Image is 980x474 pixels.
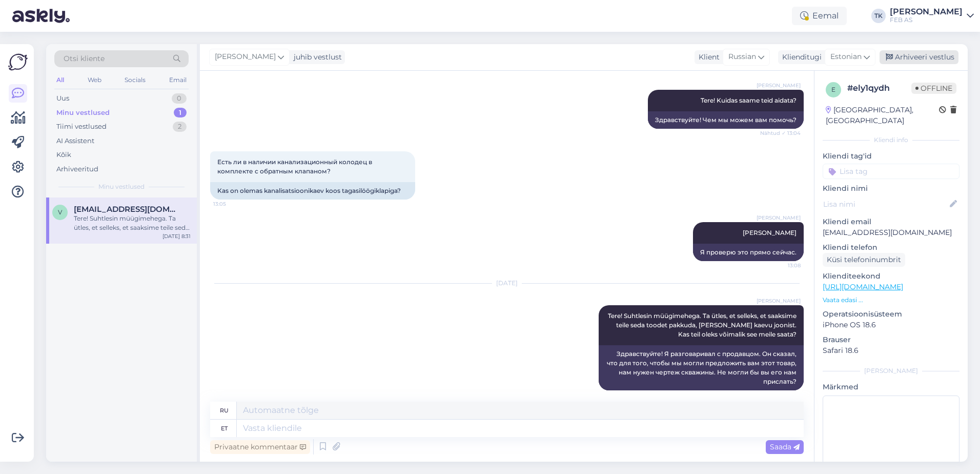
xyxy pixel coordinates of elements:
[56,164,98,174] div: Arhiveeritud
[823,345,959,356] p: Safari 18.6
[826,105,939,126] div: [GEOGRAPHIC_DATA], [GEOGRAPHIC_DATA]
[56,150,71,160] div: Kõik
[778,52,822,63] div: Klienditugi
[54,73,66,87] div: All
[56,122,107,132] div: Tiimi vestlused
[792,7,847,25] div: Eemal
[757,297,801,305] span: [PERSON_NAME]
[823,183,959,194] p: Kliendi nimi
[173,122,187,132] div: 2
[890,8,963,16] div: [PERSON_NAME]
[98,182,145,191] span: Minu vestlused
[210,440,310,454] div: Privaatne kommentaar
[823,216,959,227] p: Kliendi email
[599,345,804,390] div: Здравствуйте! Я разговаривал с продавцом. Он сказал, что для того, чтобы мы могли предложить вам ...
[911,83,956,94] span: Offline
[162,232,191,240] div: [DATE] 8:31
[823,227,959,238] p: [EMAIL_ADDRESS][DOMAIN_NAME]
[880,50,958,64] div: Arhiveeri vestlus
[172,93,187,104] div: 0
[290,52,342,63] div: juhib vestlust
[890,16,963,24] div: FEB AS
[174,108,187,118] div: 1
[762,262,801,269] span: 13:08
[823,309,959,320] p: Operatsioonisüsteem
[64,53,105,64] span: Otsi kliente
[823,151,959,162] p: Kliendi tag'id
[122,73,148,87] div: Socials
[74,214,191,232] div: Tere! Suhtlesin müügimehega. Ta ütles, et selleks, et saaksime teile seda toodet pakkuda, [PERSON...
[608,312,798,338] span: Tere! Suhtlesin müügimehega. Ta ütles, et selleks, et saaksime teile seda toodet pakkuda, [PERSON...
[743,229,797,236] span: [PERSON_NAME]
[58,208,62,216] span: v
[871,9,886,23] div: TK
[770,442,800,451] span: Saada
[56,108,110,118] div: Minu vestlused
[210,279,804,288] div: [DATE]
[823,320,959,330] p: iPhone OS 18.6
[701,96,797,104] span: Tere! Kuidas saame teid aidata?
[830,51,862,63] span: Estonian
[86,73,104,87] div: Web
[823,135,959,145] div: Kliendi info
[215,51,276,63] span: [PERSON_NAME]
[693,244,804,261] div: Я проверю это прямо сейчас.
[728,51,756,63] span: Russian
[8,52,28,72] img: Askly Logo
[695,52,720,63] div: Klient
[823,242,959,253] p: Kliendi telefon
[648,111,804,129] div: Здравствуйте! Чем мы можем вам помочь?
[167,73,189,87] div: Email
[762,391,801,399] span: 8:31
[823,164,959,179] input: Lisa tag
[823,366,959,376] div: [PERSON_NAME]
[823,253,905,267] div: Küsi telefoninumbrit
[210,182,415,200] div: Kas on olemas kanalisatsioonikaev koos tagasilöögiklapiga?
[757,82,801,89] span: [PERSON_NAME]
[760,129,801,137] span: Nähtud ✓ 13:04
[56,93,69,104] div: Uus
[56,136,94,146] div: AI Assistent
[823,199,948,210] input: Lisa nimi
[757,214,801,222] span: [PERSON_NAME]
[217,158,374,175] span: Есть ли в наличии канализационный колодец в комплекте с обратным клапаном?
[823,295,959,305] p: Vaata edasi ...
[847,82,911,94] div: # ely1qydh
[74,205,180,214] span: visiitplus@mail.ru
[220,402,229,419] div: ru
[823,282,903,291] a: [URL][DOMAIN_NAME]
[831,86,835,93] span: e
[890,8,974,24] a: [PERSON_NAME]FEB AS
[221,420,228,437] div: et
[823,334,959,345] p: Brauser
[213,200,252,208] span: 13:05
[823,271,959,282] p: Klienditeekond
[823,382,959,392] p: Märkmed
